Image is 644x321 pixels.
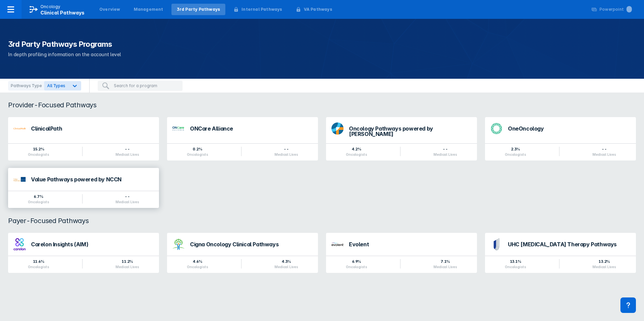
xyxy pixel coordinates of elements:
[8,39,636,49] h1: 3rd Party Pathways Programs
[13,238,26,250] img: carelon-insights.png
[346,146,367,152] div: 4.2%
[433,146,457,152] div: --
[13,177,26,182] img: value-pathways-nccn.png
[99,6,120,12] div: Overview
[171,4,226,15] a: 3rd Party Pathways
[13,122,26,135] img: via-oncology.png
[331,122,344,135] img: dfci-pathways.png
[167,233,318,273] a: Cigna Oncology Clinical Pathways4.6%Oncologists4.3%Medical Lives
[114,83,179,89] input: Search for a program
[346,265,367,269] div: Oncologists
[433,265,457,269] div: Medical Lives
[349,242,472,247] div: Evolent
[116,146,139,152] div: --
[8,81,44,91] div: Pathways Type
[28,146,49,152] div: 15.2%
[40,10,85,15] span: Clinical Pathways
[172,238,185,250] img: cigna-oncology-clinical-pathways.png
[505,146,526,152] div: 2.3%
[331,238,344,250] img: new-century-health.png
[346,259,367,264] div: 6.9%
[116,259,139,264] div: 11.2%
[172,122,185,135] img: oncare-alliance.png
[28,152,49,156] div: Oncologists
[116,200,139,204] div: Medical Lives
[326,233,477,273] a: Evolent6.9%Oncologists7.1%Medical Lives
[94,4,126,15] a: Overview
[490,238,503,250] img: uhc-pathways.png
[485,233,636,273] a: UHC [MEDICAL_DATA] Therapy Pathways13.1%Oncologists13.2%Medical Lives
[485,117,636,160] a: OneOncology2.3%Oncologists--Medical Lives
[47,83,65,88] span: All Types
[592,152,616,156] div: Medical Lives
[167,117,318,160] a: ONCare Alliance0.2%Oncologists--Medical Lives
[275,146,298,152] div: --
[275,265,298,269] div: Medical Lives
[505,152,526,156] div: Oncologists
[304,6,332,12] div: VA Pathways
[28,265,49,269] div: Oncologists
[116,265,139,269] div: Medical Lives
[505,265,526,269] div: Oncologists
[187,265,208,269] div: Oncologists
[187,259,208,264] div: 4.6%
[8,117,159,160] a: ClinicalPath15.2%Oncologists--Medical Lives
[8,233,159,273] a: Carelon Insights (AIM)11.6%Oncologists11.2%Medical Lives
[187,152,208,156] div: Oncologists
[128,4,169,15] a: Management
[116,152,139,156] div: Medical Lives
[505,259,526,264] div: 13.1%
[8,50,636,59] p: In depth profiling information on the account level
[508,126,631,131] div: OneOncology
[275,152,298,156] div: Medical Lives
[190,126,313,131] div: ONCare Alliance
[600,6,632,12] div: Powerpoint
[433,152,457,156] div: Medical Lives
[134,6,163,12] div: Management
[592,259,616,264] div: 13.2%
[592,146,616,152] div: --
[31,126,154,131] div: ClinicalPath
[241,6,282,12] div: Internal Pathways
[508,242,631,247] div: UHC [MEDICAL_DATA] Therapy Pathways
[592,265,616,269] div: Medical Lives
[177,6,220,12] div: 3rd Party Pathways
[28,259,49,264] div: 11.6%
[28,200,49,204] div: Oncologists
[433,259,457,264] div: 7.1%
[40,4,61,10] p: Oncology
[31,242,154,247] div: Carelon Insights (AIM)
[275,259,298,264] div: 4.3%
[190,242,313,247] div: Cigna Oncology Clinical Pathways
[8,169,159,209] a: Value Pathways powered by NCCN6.7%Oncologists--Medical Lives
[349,126,472,137] div: Oncology Pathways powered by [PERSON_NAME]
[346,152,367,156] div: Oncologists
[187,146,208,152] div: 0.2%
[326,117,477,160] a: Oncology Pathways powered by [PERSON_NAME]4.2%Oncologists--Medical Lives
[28,194,49,199] div: 6.7%
[31,177,154,182] div: Value Pathways powered by NCCN
[490,122,503,135] img: oneoncology.png
[620,297,636,313] div: Contact Support
[116,194,139,199] div: --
